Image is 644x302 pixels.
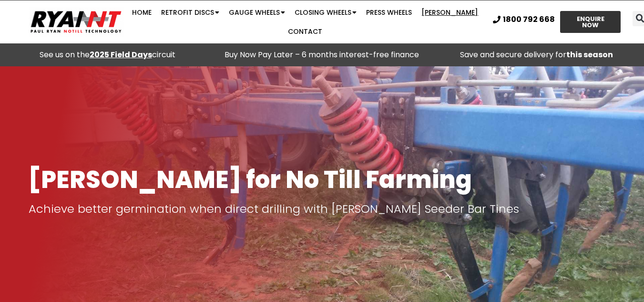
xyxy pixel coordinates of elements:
a: 2025 Field Days [90,49,152,60]
nav: Menu [125,3,486,41]
a: Gauge Wheels [224,3,290,22]
span: 1800 792 668 [503,16,555,23]
a: Contact [283,22,327,41]
span: ENQUIRE NOW [569,16,613,28]
a: Press Wheels [361,3,417,22]
h1: [PERSON_NAME] for No Till Farming [29,167,615,193]
div: See us on the circuit [5,48,210,62]
a: [PERSON_NAME] [417,3,483,22]
p: Save and secure delivery for [434,48,639,62]
p: Achieve better germination when direct drilling with [PERSON_NAME] Seeder Bar Tines [29,202,615,216]
a: 1800 792 668 [493,16,555,23]
a: Home [127,3,156,22]
a: Retrofit Discs [156,3,224,22]
strong: this season [566,49,613,60]
img: Ryan NT logo [29,7,124,37]
a: ENQUIRE NOW [560,11,621,33]
p: Buy Now Pay Later – 6 months interest-free finance [219,48,424,62]
a: Closing Wheels [290,3,361,22]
